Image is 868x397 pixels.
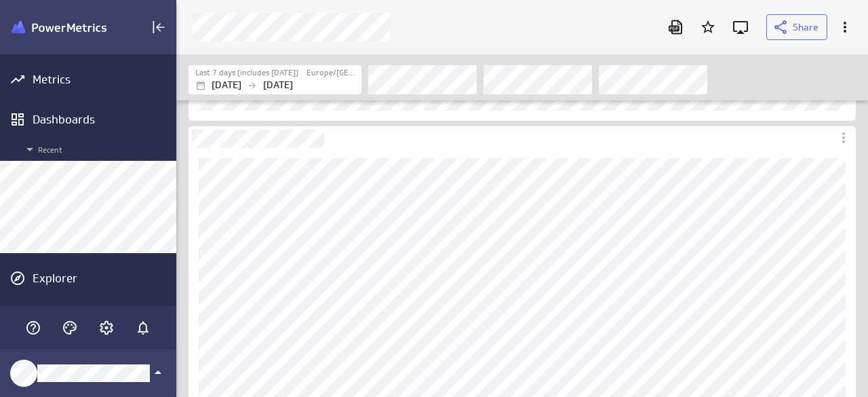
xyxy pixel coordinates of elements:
div: Notifications [132,316,155,339]
div: Download as PDF [664,16,687,39]
svg: Themes [62,320,78,336]
img: Klipfolio PowerMetrics Banner [12,21,106,34]
div: Last 7 days (includes [DATE])Europe/[GEOGRAPHIC_DATA][DATE][DATE] [189,65,361,94]
div: Cancelled Filter control [484,65,592,94]
div: Account and settings [95,316,118,339]
div: Themes [58,316,81,339]
div: Dashboards [33,112,173,127]
div: Collapse [147,16,170,39]
div: Filters [189,64,855,94]
div: Help & PowerMetrics Assistant [22,316,45,339]
p: [DATE] [212,78,241,92]
div: Metrics [33,72,173,87]
div: Add to Starred [696,16,719,39]
div: Enter fullscreen mode [729,16,752,39]
span: Recent [22,141,170,157]
div: Campaign Filter control [368,65,477,94]
label: Last 7 days (includes today) [195,67,298,79]
p: [DATE] [263,78,293,92]
span: Share [793,21,818,33]
button: Share [766,14,827,40]
label: Europe/[GEOGRAPHIC_DATA] [307,67,358,79]
div: More actions [833,16,856,39]
div: Dashboard content with 4 widgets [176,100,868,397]
div: Completed Filter control [599,65,707,94]
div: Explorer [33,271,173,286]
svg: Account and settings [98,320,115,336]
div: Aug 22 2025 to Aug 28 2025 Europe/Bucharest (GMT+3:00) [189,65,361,94]
div: More actions [833,128,854,148]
